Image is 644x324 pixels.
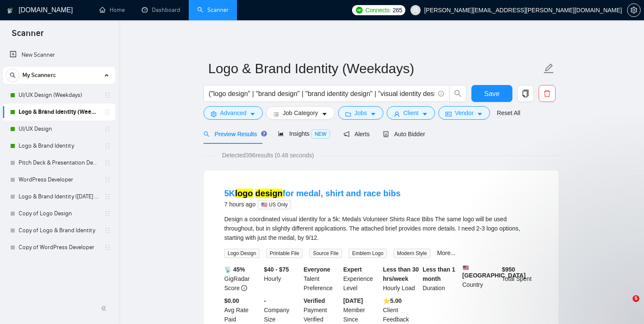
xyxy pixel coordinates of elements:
iframe: Intercom live chat [615,295,636,316]
b: ⭐️ 5.00 [383,297,402,304]
span: Detected 396 results (0.48 seconds) [216,151,320,160]
img: upwork-logo.png [356,7,363,14]
span: Connects: [366,5,391,15]
b: - [264,297,266,304]
span: holder [104,244,111,251]
span: holder [104,143,111,149]
a: New Scanner [10,47,108,63]
b: $0.00 [224,297,239,304]
span: caret-down [370,111,376,117]
div: GigRadar Score [223,265,262,293]
a: dashboardDashboard [142,6,180,14]
b: [DATE] [343,297,363,304]
div: Experience Level [341,265,381,293]
a: Logo & Brand Identity (Weekdays) [19,104,99,121]
span: Save [484,88,499,99]
span: bars [273,111,279,117]
span: 5 [633,295,639,302]
b: Less than 30 hrs/week [383,266,419,282]
span: Vendor [455,108,473,118]
span: holder [104,126,111,132]
img: 🇺🇸 [463,265,469,271]
button: search [6,69,19,82]
span: NEW [311,129,330,139]
a: searchScanner [197,6,228,14]
span: Auto Bidder [383,131,425,137]
span: caret-down [250,111,256,117]
div: Country [461,265,501,293]
span: delete [539,90,555,97]
button: setting [627,3,641,17]
img: logo [7,4,13,17]
button: userClientcaret-down [387,106,435,120]
span: holder [104,227,111,234]
b: Less than 1 month [423,266,455,282]
li: New Scanner [3,47,115,63]
a: Logo & Brand Identity ([DATE] AM) [19,188,99,205]
span: holder [104,159,111,166]
a: UI/UX Design [19,121,99,137]
span: Emblem Logo [349,249,387,258]
button: folderJobscaret-down [338,106,384,120]
span: My Scanners [22,67,56,84]
div: 7 hours ago [224,199,401,209]
div: Company Size [262,296,302,324]
span: search [6,72,19,78]
a: Copy of Logo Design [19,205,99,222]
span: 265 [393,5,402,15]
span: Job Category [283,108,318,118]
span: holder [104,109,111,115]
span: caret-down [422,111,428,117]
button: copy [517,85,534,102]
span: idcard [446,111,451,117]
span: copy [517,90,534,97]
div: Talent Preference [302,265,342,293]
div: Payment Verified [302,296,342,324]
span: caret-down [477,111,483,117]
span: holder [104,176,111,183]
div: Design a coordinated visual identity for a 5k: Medals Volunteer Shirts Race Bibs The same logo wi... [224,214,538,242]
button: settingAdvancedcaret-down [204,106,263,120]
button: search [449,85,466,102]
span: search [204,131,209,137]
span: Printable File [266,249,303,258]
input: Search Freelance Jobs... [209,88,435,99]
span: area-chart [278,131,284,137]
div: Duration [421,265,461,293]
a: More... [437,250,456,256]
b: [GEOGRAPHIC_DATA] [462,265,526,279]
span: setting [627,7,640,14]
span: caret-down [322,111,328,117]
span: 🇺🇸 US Only [258,200,291,209]
span: holder [104,193,111,200]
mark: design [255,189,282,198]
b: Expert [343,266,362,273]
span: Logo Design [224,249,259,258]
span: robot [383,131,389,137]
a: 5Klogo designfor medal, shirt and race bibs [224,189,401,198]
span: edit [543,63,554,74]
input: Scanner name... [208,58,542,79]
a: UI/UX Design (Weekdays) [19,87,99,104]
span: double-left [101,304,109,313]
li: My Scanners [3,67,115,256]
span: Alerts [344,131,370,137]
a: Pitch Deck & Presentation Design [19,154,99,171]
div: Member Since [341,296,381,324]
button: barsJob Categorycaret-down [266,106,334,120]
span: holder [104,92,111,99]
b: Verified [304,297,325,304]
b: $40 - $75 [264,266,289,273]
span: user [394,111,400,117]
span: info-circle [241,285,247,291]
b: 📡 45% [224,266,245,273]
span: Preview Results [204,131,264,137]
div: Hourly [262,265,302,293]
button: idcardVendorcaret-down [438,106,490,120]
span: Source File [309,249,342,258]
b: Everyone [304,266,330,273]
a: WordPress Developer [19,171,99,188]
span: search [450,90,466,97]
span: holder [104,210,111,217]
span: Insights [278,130,330,137]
